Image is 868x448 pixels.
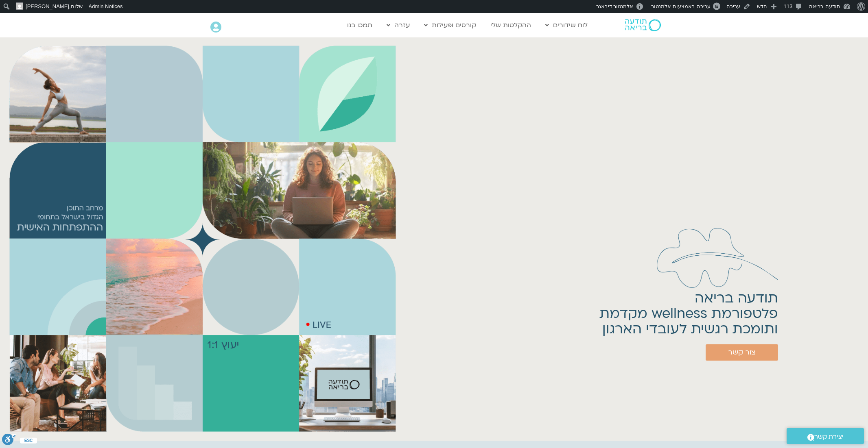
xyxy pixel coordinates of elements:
span: יצירת קשר [814,431,844,442]
a: קורסים ופעילות [420,17,480,33]
span: עריכה באמצעות אלמנטור [651,3,710,9]
a: לוח שידורים [541,17,592,33]
a: ההקלטות שלי [486,17,535,33]
a: תמכו בנו [343,17,376,33]
a: צור קשר [706,344,778,361]
span: צור קשר [728,348,756,357]
a: יצירת קשר [787,428,864,444]
span: [PERSON_NAME] [26,3,69,9]
a: עזרה [383,17,414,33]
img: תודעה בריאה [625,19,661,31]
h1: תודעה בריאה פלטפורמת wellness מקדמת ותומכת רגשית לעובדי הארגון [599,291,778,337]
